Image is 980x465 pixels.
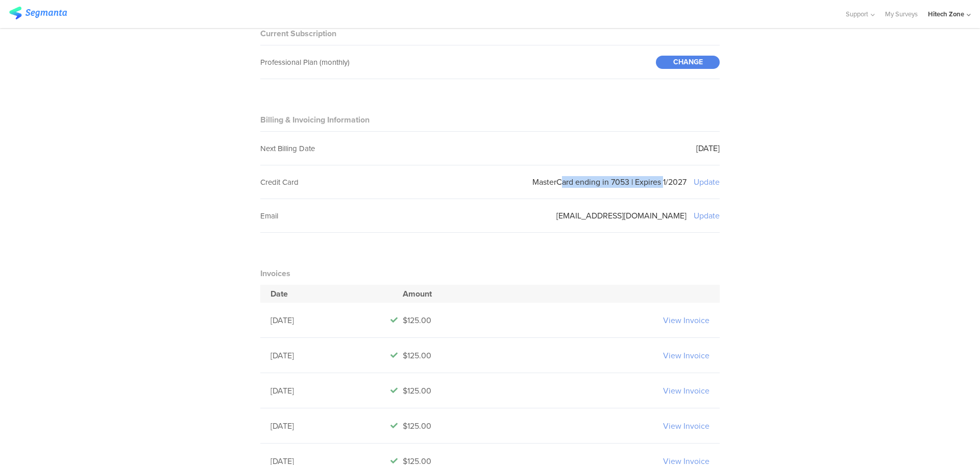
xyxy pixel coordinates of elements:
sg-block-title: Invoices [260,267,290,279]
img: segmanta logo [9,7,67,19]
sg-block-title: Current Subscription [260,28,336,39]
span: $125.00 [403,420,431,432]
div: ending in 7053 [575,176,629,188]
a: View Invoice [663,420,709,432]
span: Support [846,9,868,19]
sg-block-title: Billing & Invoicing Information [260,114,370,126]
sg-field-title: Email [260,210,278,222]
span: $125.00 [403,350,431,361]
div: [DATE] [271,314,390,326]
div: MasterCard [532,176,573,188]
div: [DATE] [271,385,390,397]
div: CHANGE [656,56,720,69]
sg-setting-value: [EMAIL_ADDRESS][DOMAIN_NAME] [556,210,687,222]
a: View Invoice [663,314,709,326]
div: Date [271,288,390,300]
div: Amount [390,288,646,300]
sg-field-title: Credit Card [260,177,299,188]
sg-field-title: Next Billing Date [260,143,315,154]
sg-setting-edit-trigger: Update [694,176,720,188]
div: Hitech Zone [928,9,964,19]
span: $125.00 [403,314,431,326]
div: [DATE] [696,142,720,154]
a: View Invoice [663,385,709,397]
sg-setting-edit-trigger: Update [694,210,720,222]
div: Expires 1/2027 [635,176,687,188]
span: $125.00 [403,385,431,397]
div: [DATE] [271,420,390,432]
div: | [631,176,633,188]
sg-field-title: Professional Plan (monthly) [260,57,350,68]
div: [DATE] [271,350,390,361]
a: View Invoice [663,350,709,361]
